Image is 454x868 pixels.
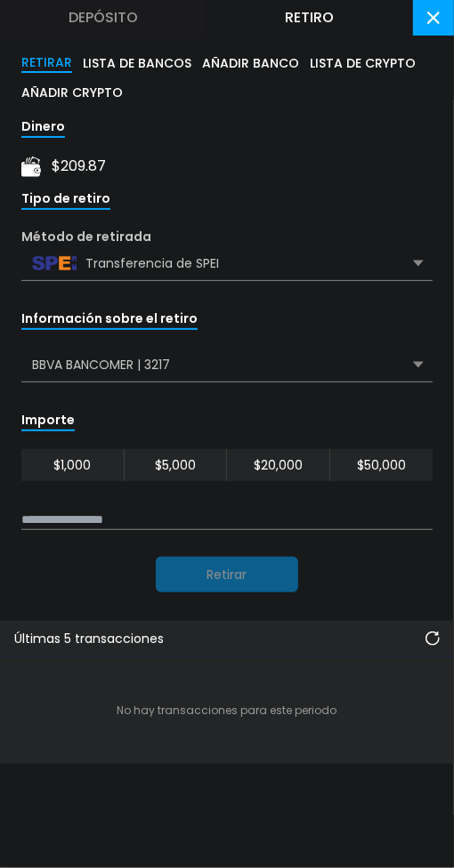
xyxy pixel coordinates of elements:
button: $20,000 [227,449,330,481]
div: Tipo de retiro [21,189,110,210]
div: Método de retirada [21,228,433,246]
p: No hay transacciones para este periodo [118,703,337,719]
p: Últimas 5 transacciones [14,632,164,645]
button: Retirar [156,557,298,592]
button: LISTA DE BANCOS [83,53,191,73]
button: LISTA DE CRYPTO [310,53,416,73]
div: Importe [21,411,75,431]
div: Transferencia de SPEI [21,246,433,280]
div: $ 209.87 [52,156,106,177]
button: AÑADIR CRYPTO [21,84,123,101]
div: BBVA BANCOMER | 3217 [21,348,433,382]
div: Dinero [21,117,65,138]
button: AÑADIR BANCO [202,53,299,73]
button: RETIRAR [21,53,72,73]
button: $1,000 [21,449,125,481]
button: $50,000 [330,449,433,481]
button: $5,000 [125,449,228,481]
img: Transferencia de SPEI [32,256,77,270]
div: Información sobre el retiro [21,309,198,330]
